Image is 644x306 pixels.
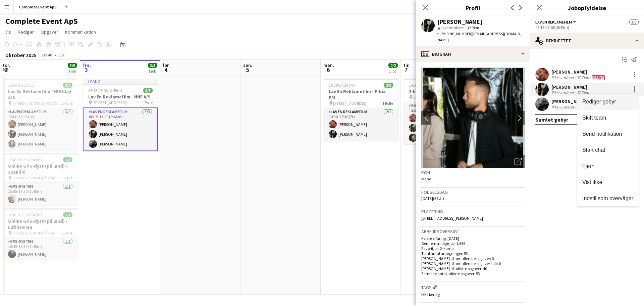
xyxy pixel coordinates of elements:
[577,142,639,158] button: Start chat
[577,174,639,190] button: Vist ikke
[577,94,639,110] button: Rediger gebyr
[582,99,616,104] span: Rediger gebyr
[582,179,602,185] span: Vist ikke
[577,158,639,174] button: Fjern
[577,190,639,207] button: Indstil som overvåger
[582,131,622,137] span: Send notifikation
[582,115,606,121] span: Skift team
[577,110,639,126] button: Skift team
[577,126,639,142] button: Send notifikation
[582,147,605,153] span: Start chat
[582,195,633,201] span: Indstil som overvåger
[582,163,594,169] span: Fjern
